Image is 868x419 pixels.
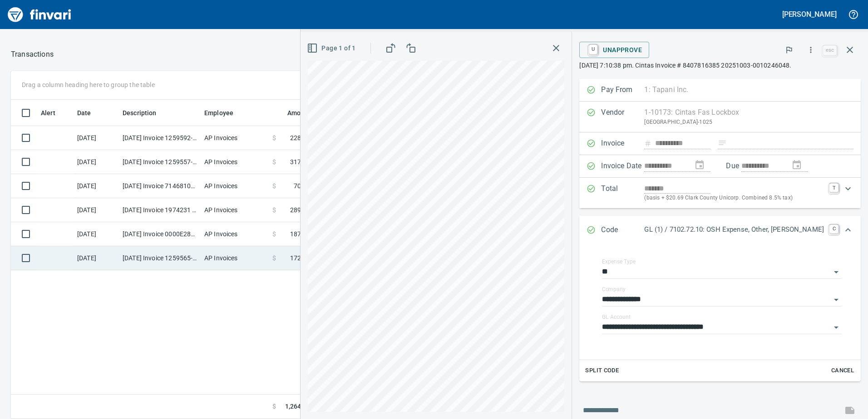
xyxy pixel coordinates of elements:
button: Open [830,321,843,334]
span: 70.00 [294,181,311,190]
td: AP Invoices [201,174,269,198]
span: Page 1 of 1 [309,43,355,54]
span: Description [123,107,157,118]
td: [DATE] Invoice 1974231 from [PERSON_NAME] Co (1-23227) [119,198,201,222]
td: [DATE] Invoice 1259557-0 from OPNW - Office Products Nationwide (1-29901) [119,150,201,174]
button: Cancel [828,364,857,378]
div: Expand [579,245,861,381]
span: Description [123,107,168,118]
td: AP Invoices [201,126,269,150]
span: 172.51 [290,253,311,263]
span: $ [272,402,276,411]
p: GL (1) / 7102.72.10: OSH Expense, Other, [PERSON_NAME] [644,224,824,235]
button: More [801,40,821,60]
h5: [PERSON_NAME] [782,10,837,19]
p: (basis + $20.69 Clark County Unicorp. Combined 8.5% tax) [644,194,824,203]
button: Flag [779,40,799,60]
a: U [589,44,597,54]
a: C [829,224,838,234]
button: Split Code [583,364,621,378]
span: Date [77,107,91,118]
td: AP Invoices [201,246,269,270]
td: [DATE] Invoice 1259592-0 from OPNW - Office Products Nationwide (1-29901) [119,126,201,150]
span: $ [272,205,276,214]
span: Employee [204,107,233,118]
a: esc [823,45,837,55]
td: [DATE] Invoice 1259565-0 from OPNW - Office Products Nationwide (1-29901) [119,246,201,270]
span: $ [272,253,276,263]
td: [DATE] [74,222,119,246]
td: AP Invoices [201,198,269,222]
td: AP Invoices [201,150,269,174]
button: Page 1 of 1 [305,40,359,57]
span: Amount [287,107,311,118]
a: T [829,183,838,192]
label: Expense Type [602,259,636,264]
p: [DATE] 7:10:38 pm. Cintas Invoice # 8407816385 20251003-0010246048. [579,61,861,70]
img: Finvari [5,4,74,25]
td: [DATE] [74,198,119,222]
span: $ [272,181,276,190]
button: UUnapprove [579,42,649,58]
span: Cancel [830,365,855,376]
label: GL Account [602,314,631,320]
div: Expand [579,215,861,245]
span: Employee [204,107,245,118]
td: [DATE] [74,246,119,270]
span: 1,264.67 [285,402,311,411]
span: Alert [41,107,55,118]
span: Alert [41,107,67,118]
span: 317.11 [290,157,311,166]
nav: breadcrumb [11,49,54,60]
td: [DATE] [74,126,119,150]
td: [DATE] Invoice 0000E28842385 from UPS (1-30551) [119,222,201,246]
div: Expand [579,178,861,208]
span: Date [77,107,103,118]
span: $ [272,133,276,142]
p: Code [601,224,644,236]
label: Company [602,287,626,292]
button: Open [830,293,843,306]
td: [DATE] [74,150,119,174]
span: 228.03 [290,133,311,142]
span: 289.72 [290,205,311,214]
span: $ [272,157,276,166]
td: AP Invoices [201,222,269,246]
p: Total [601,183,644,203]
span: Split Code [585,365,619,376]
span: Close invoice [821,39,861,61]
span: Unapprove [587,42,642,58]
button: Open [830,266,843,278]
p: Drag a column heading here to group the table [22,80,155,89]
td: [DATE] Invoice 71468100625 from Shred Northwest Inc (1-39125) [119,174,201,198]
span: Amount [276,107,311,118]
span: $ [272,229,276,239]
span: 187.30 [290,229,311,239]
p: Transactions [11,49,54,60]
td: [DATE] [74,174,119,198]
button: [PERSON_NAME] [780,7,839,21]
